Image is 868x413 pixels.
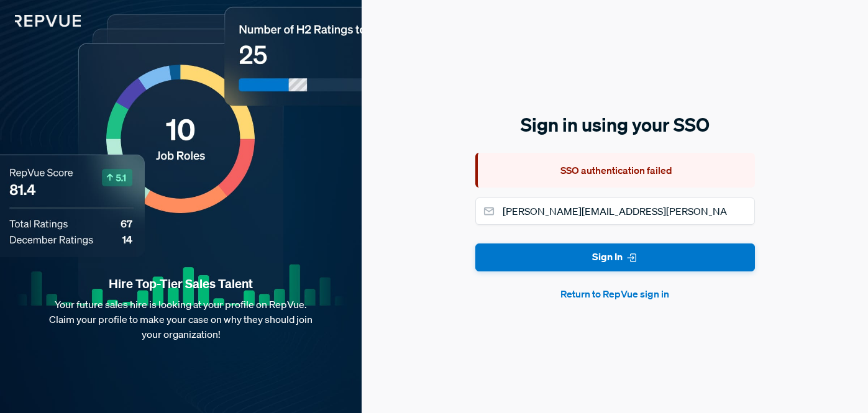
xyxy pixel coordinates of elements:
h5: Sign in using your SSO [475,112,755,138]
p: Your future sales hire is looking at your profile on RepVue. Claim your profile to make your case... [20,297,342,342]
button: Return to RepVue sign in [475,286,755,301]
strong: Hire Top-Tier Sales Talent [20,276,342,292]
div: SSO authentication failed [475,153,755,188]
button: Sign In [475,243,755,271]
input: Email address [475,197,755,225]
